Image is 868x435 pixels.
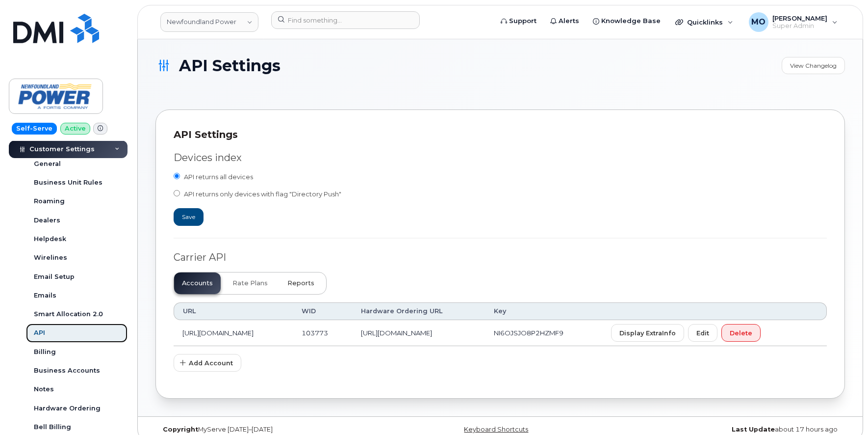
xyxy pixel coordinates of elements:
span: API Settings [179,57,281,74]
th: URL [174,302,293,320]
button: Add Account [174,354,241,372]
td: NI6OJSJO8P2HZMF9 [485,320,602,346]
th: Key [485,302,602,320]
span: API returns all devices [184,173,253,181]
button: Save [174,208,204,225]
div: about 17 hours ago [615,426,845,434]
span: Edit [696,328,709,338]
span: Reports [287,279,314,287]
input: API returns all devices [174,173,180,179]
button: Display ExtraInfo [611,324,684,342]
span: Rate Plans [232,279,268,287]
a: Keyboard Shortcuts [464,426,528,433]
td: 103773 [293,320,352,346]
div: MyServe [DATE]–[DATE] [155,426,385,434]
th: WID [293,302,352,320]
span: Add Account [189,358,233,368]
span: Delete [730,328,752,338]
div: API Settings [174,128,827,142]
th: Hardware Ordering URL [352,302,485,320]
span: Display ExtraInfo [619,328,676,338]
strong: Last Update [732,426,775,433]
button: Delete [721,324,761,342]
td: [URL][DOMAIN_NAME] [352,320,485,346]
div: Carrier API [174,250,827,265]
input: API returns only devices with flag "Directory Push" [174,190,180,196]
div: Devices index [174,151,827,165]
strong: Copyright [163,426,198,433]
button: Edit [688,324,717,342]
a: View Changelog [782,57,845,74]
td: [URL][DOMAIN_NAME] [174,320,293,346]
span: API returns only devices with flag "Directory Push" [184,190,341,198]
